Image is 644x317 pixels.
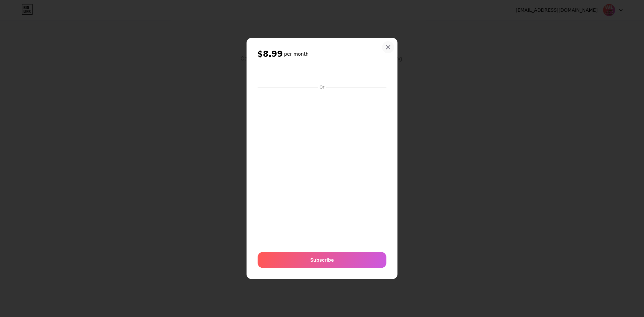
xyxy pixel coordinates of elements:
iframe: Bingkai input pembayaran aman [256,91,388,245]
div: Or [318,85,326,90]
span: $8.99 [257,49,283,59]
iframe: Bingkai tombol pembayaran aman [258,66,386,83]
h6: per month [284,51,309,57]
span: Subscribe [310,256,334,263]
